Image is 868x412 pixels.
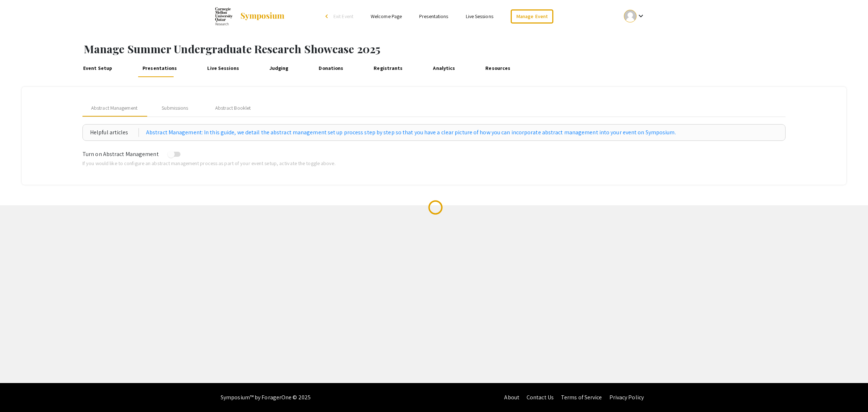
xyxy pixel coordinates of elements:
iframe: Chat [5,379,31,407]
div: Abstract Booklet [215,104,251,112]
button: Expand account dropdown [616,8,653,24]
a: Contact Us [527,394,554,401]
a: Abstract Management: In this guide, we detail the abstract management set up process step by step... [146,128,676,137]
div: Submissions [162,104,188,112]
a: Presentations [140,60,179,77]
h1: Manage Summer Undergraduate Research Showcase 2025 [84,42,868,55]
img: Symposium by ForagerOne [240,12,285,21]
span: Turn on Abstract Management [82,150,159,158]
a: Terms of Service [561,394,602,401]
a: Welcome Page [371,13,402,20]
a: Summer Undergraduate Research Showcase 2025 [215,7,285,25]
a: Privacy Policy [609,394,644,401]
a: Live Sessions [205,60,241,77]
a: Presentations [419,13,448,20]
a: Analytics [431,60,457,77]
a: Manage Event [511,9,553,24]
img: Summer Undergraduate Research Showcase 2025 [215,7,233,25]
span: Abstract Management [91,104,137,112]
div: Helpful articles [90,128,139,137]
a: Resources [483,60,512,77]
div: Symposium™ by ForagerOne © 2025 [221,383,311,412]
a: About [504,394,519,401]
a: Judging [267,60,291,77]
div: arrow_back_ios [325,14,330,18]
a: Live Sessions [466,13,493,20]
p: If you would like to configure an abstract management process as part of your event setup, activa... [82,159,786,167]
a: Registrants [371,60,405,77]
span: Exit Event [333,13,353,20]
mat-icon: Expand account dropdown [637,12,645,20]
a: Event Setup [81,60,114,77]
a: Donations [316,60,345,77]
